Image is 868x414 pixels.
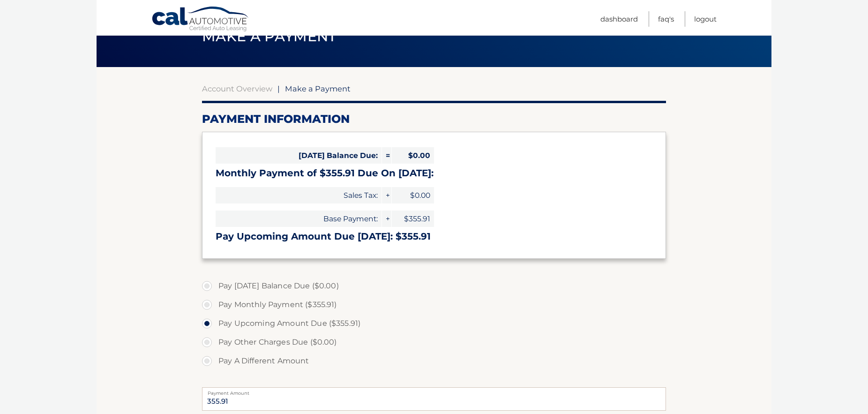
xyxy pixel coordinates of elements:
span: = [382,147,391,164]
label: Pay A Different Amount [202,352,666,370]
a: Account Overview [202,84,272,93]
h3: Monthly Payment of $355.91 Due On [DATE]: [216,167,652,179]
span: + [382,211,391,227]
a: Logout [694,11,717,27]
span: Make a Payment [202,28,337,45]
span: Make a Payment [285,84,351,93]
span: $0.00 [392,187,434,203]
label: Pay [DATE] Balance Due ($0.00) [202,277,666,295]
label: Pay Other Charges Due ($0.00) [202,333,666,352]
input: Payment Amount [202,387,666,411]
label: Pay Upcoming Amount Due ($355.91) [202,314,666,333]
span: Sales Tax: [216,187,382,203]
span: + [382,187,391,203]
a: Dashboard [600,11,638,27]
span: $355.91 [392,211,434,227]
label: Payment Amount [202,387,666,395]
span: | [277,84,280,93]
span: Base Payment: [216,211,382,227]
label: Pay Monthly Payment ($355.91) [202,295,666,314]
a: FAQ's [658,11,674,27]
span: [DATE] Balance Due: [216,147,382,164]
h3: Pay Upcoming Amount Due [DATE]: $355.91 [216,231,652,242]
a: Cal Automotive [151,6,250,33]
h2: Payment Information [202,112,666,126]
span: $0.00 [392,147,434,164]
